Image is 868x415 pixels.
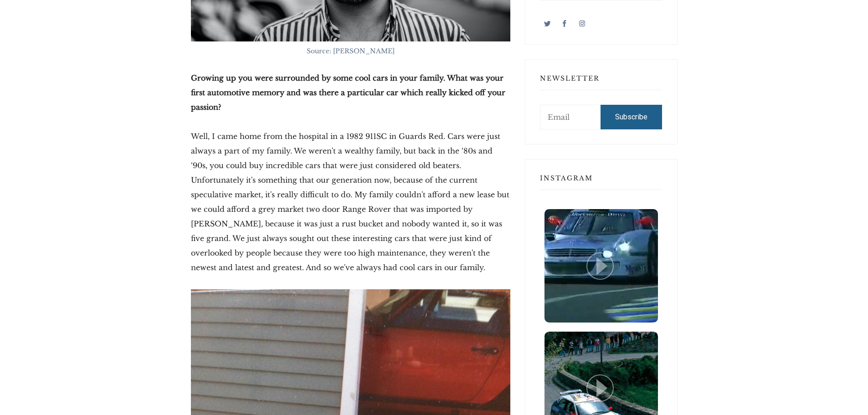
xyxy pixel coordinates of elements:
[191,73,505,112] strong: Growing up you were surrounded by some cool cars in your family. What was your first automotive m...
[540,74,663,90] h3: Newsletter
[307,47,395,55] span: Source: [PERSON_NAME]
[540,174,663,190] h3: Instagram
[601,105,662,129] button: Subscribe
[540,15,555,30] a: Twitter
[191,129,510,275] p: Well, I came home from the hospital in a 1982 911SC in Guards Red. Cars were just always a part o...
[557,15,572,30] a: Facebook
[540,105,601,129] input: Email
[575,15,590,30] a: Instagram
